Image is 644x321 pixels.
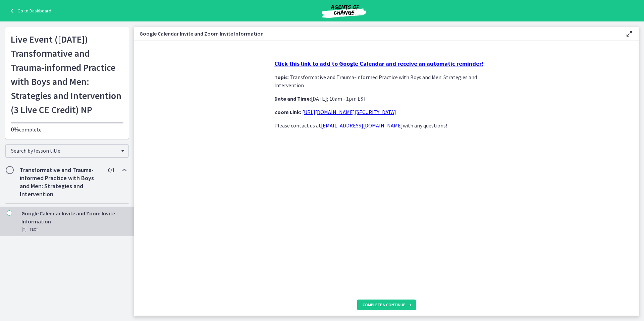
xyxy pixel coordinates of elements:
div: Search by lesson title [5,144,129,158]
h1: Live Event ([DATE]) Transformative and Trauma-informed Practice with Boys and Men: Strategies and... [11,32,123,117]
strong: Zoom Link: [274,109,301,115]
span: Complete & continue [363,302,405,308]
a: Go to Dashboard [8,7,51,15]
h3: Google Calendar Invite and Zoom Invite Information [140,30,614,38]
span: 0 / 1 [108,166,114,174]
p: [DATE]; 10am - 1pm EST [274,95,498,103]
p: : Transformative and Trauma-informed Practice with Boys and Men: Strategies and Intervention [274,73,498,89]
a: [URL][DOMAIN_NAME][SECURITY_DATA] [302,109,396,115]
strong: Date and Time: [274,95,311,102]
p: complete [11,125,123,133]
a: [EMAIL_ADDRESS][DOMAIN_NAME] [321,122,403,129]
span: 0% [11,125,19,133]
p: Please contact us at with any questions! [274,121,498,129]
div: Google Calendar Invite and Zoom Invite Information [21,209,126,233]
h2: Transformative and Trauma-informed Practice with Boys and Men: Strategies and Intervention [20,166,102,198]
div: Text [21,225,126,233]
img: Agents of Change [304,3,384,19]
span: Search by lesson title [11,147,118,154]
button: Complete & continue [357,300,416,310]
a: Click this link to add to Google Calendar and receive an automatic reminder! [274,60,483,67]
strong: Topic [274,74,288,81]
strong: Click this link to add to Google Calendar and receive an automatic reminder! [274,60,483,67]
